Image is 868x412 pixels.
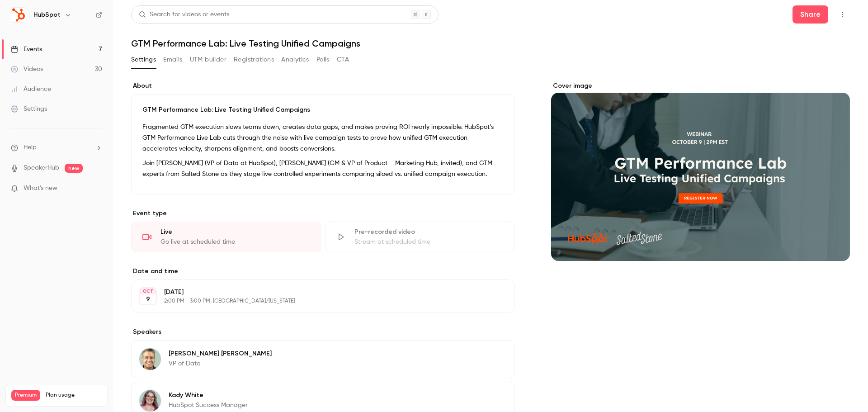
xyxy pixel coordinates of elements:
div: Videos [11,65,43,74]
p: Fragmented GTM execution slows teams down, creates data gaps, and makes proving ROI nearly imposs... [142,122,504,154]
a: SpeakerHub [24,163,59,173]
div: Events [11,45,42,54]
div: LiveGo live at scheduled time [131,222,321,252]
p: Event type [131,209,515,218]
button: Polls [316,52,330,67]
span: Premium [11,390,40,401]
div: Ashfaq Mohiuddin[PERSON_NAME] [PERSON_NAME]VP of Data [131,340,515,378]
span: new [65,164,83,173]
div: Live [160,227,310,237]
p: Join [PERSON_NAME] (VP of Data at HubSpot), [PERSON_NAME] (GM & VP of Product – Marketing Hub, in... [142,158,504,180]
section: Cover image [551,81,850,261]
span: Help [24,143,37,152]
label: Cover image [551,81,850,90]
p: 2:00 PM - 3:00 PM, [GEOGRAPHIC_DATA]/[US_STATE] [164,298,467,305]
li: help-dropdown-opener [11,143,102,152]
p: 9 [146,295,150,304]
span: What's new [24,184,57,193]
div: Pre-recorded video [354,227,504,237]
button: CTA [337,52,349,67]
label: About [131,81,515,90]
p: GTM Performance Lab: Live Testing Unified Campaigns [142,105,504,114]
span: Plan usage [46,392,102,399]
div: OCT [140,288,156,294]
p: [PERSON_NAME] [PERSON_NAME] [169,349,272,358]
p: HubSpot Success Manager [169,401,248,410]
h6: HubSpot [33,10,61,19]
button: Registrations [234,52,274,67]
button: Share [793,5,828,24]
img: Ashfaq Mohiuddin [139,348,161,370]
div: Search for videos or events [139,10,229,19]
p: VP of Data [169,359,272,368]
img: HubSpot [11,8,26,22]
button: Settings [131,52,156,67]
div: Pre-recorded videoStream at scheduled time [325,222,515,252]
p: Kady White [169,391,248,400]
button: Emails [163,52,182,67]
img: Kady White [139,390,161,412]
h1: GTM Performance Lab: Live Testing Unified Campaigns [131,38,850,49]
label: Date and time [131,267,515,276]
button: Analytics [281,52,309,67]
div: Audience [11,85,51,94]
button: UTM builder [190,52,226,67]
label: Speakers [131,327,515,336]
iframe: Noticeable Trigger [91,185,102,193]
div: Stream at scheduled time [354,237,504,246]
p: [DATE] [164,288,467,297]
div: Go live at scheduled time [160,237,310,246]
div: Settings [11,104,47,114]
